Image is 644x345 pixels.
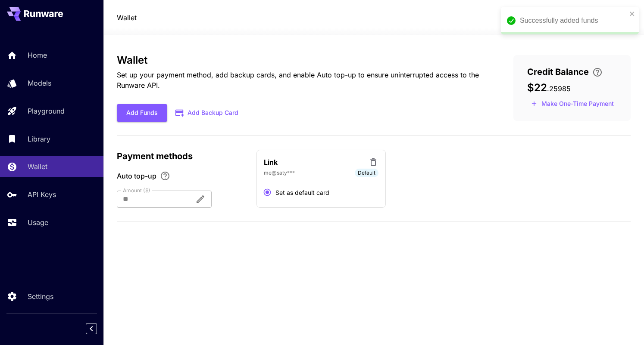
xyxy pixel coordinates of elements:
div: Collapse sidebar [92,321,103,336]
p: Home [28,50,47,60]
h3: Wallet [117,54,485,66]
button: Enter your card details and choose an Auto top-up amount to avoid service interruptions. We'll au... [589,67,606,77]
p: Models [28,78,51,88]
button: Make a one-time, non-recurring payment [527,97,618,111]
label: Amount ($) [123,187,150,194]
button: Collapse sidebar [86,323,97,334]
span: Set as default card [275,188,329,197]
span: Default [355,169,378,177]
p: Playground [28,106,65,116]
span: . 25985 [547,84,571,93]
p: Settings [28,291,53,302]
span: $22 [527,81,547,94]
nav: breadcrumb [117,12,137,23]
p: API Keys [28,189,56,200]
p: Payment methods [117,150,246,163]
button: Enable Auto top-up to ensure uninterrupted service. We'll automatically bill the chosen amount wh... [156,171,174,181]
div: Successfully added funds [520,15,627,26]
p: Usage [28,217,48,228]
p: Set up your payment method, add backup cards, and enable Auto top-up to ensure uninterrupted acce... [117,70,485,90]
p: Link [264,157,278,167]
button: close [629,10,635,17]
span: Auto top-up [117,171,156,181]
span: Credit Balance [527,65,589,78]
p: Library [28,134,50,144]
a: Wallet [117,12,137,23]
button: Add Funds [117,104,167,122]
p: Wallet [28,161,47,172]
button: Add Backup Card [167,105,247,121]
